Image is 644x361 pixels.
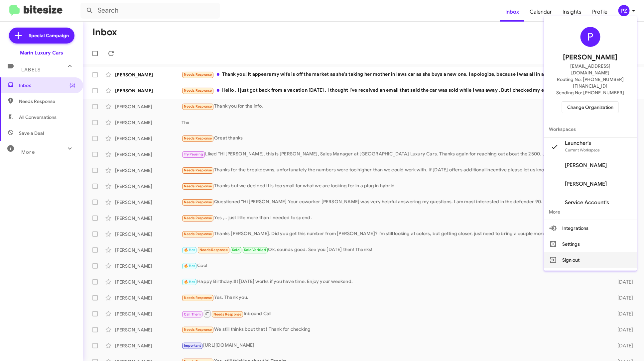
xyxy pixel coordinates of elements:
span: [PERSON_NAME] [563,52,618,63]
button: Integrations [544,220,637,236]
span: [EMAIL_ADDRESS][DOMAIN_NAME] [552,63,629,76]
span: [PERSON_NAME] [565,162,607,169]
button: Settings [544,236,637,252]
span: [PERSON_NAME] [565,181,607,187]
div: P [580,27,600,47]
span: Workspaces [544,121,637,137]
span: Service Account's [565,199,609,206]
span: Change Organization [567,102,613,113]
button: Change Organization [562,101,619,113]
button: Sign out [544,252,637,268]
span: Current Workspace [565,147,600,152]
span: Routing No: [PHONE_NUMBER][FINANCIAL_ID] [552,76,629,89]
span: Launcher's [565,140,600,146]
span: Sending No: [PHONE_NUMBER] [557,89,624,96]
span: More [544,204,637,220]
